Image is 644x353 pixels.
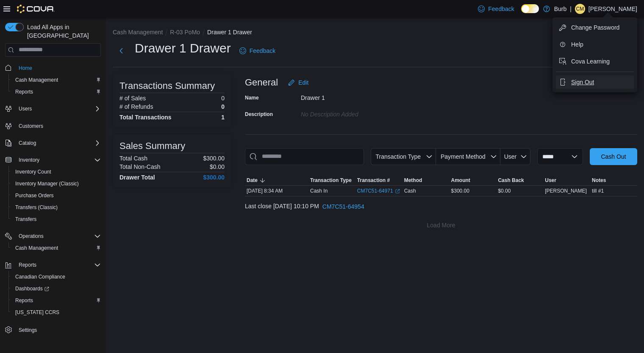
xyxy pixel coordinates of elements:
a: Feedback [475,0,517,17]
button: Operations [2,230,104,242]
p: [PERSON_NAME] [588,4,637,14]
span: Cova Learning [571,57,610,66]
a: Feedback [236,42,279,59]
span: Catalog [15,138,101,148]
span: Cash [404,188,416,194]
span: [US_STATE] CCRS [15,309,59,316]
h3: Sales Summary [119,141,185,151]
span: Inventory Count [15,168,51,175]
p: Cash In [310,188,328,194]
a: Reports [12,87,36,97]
button: Users [2,103,104,115]
span: [PERSON_NAME] [545,188,587,194]
a: [US_STATE] CCRS [12,307,63,317]
button: Purchase Orders [8,190,104,201]
span: Payment Method [441,153,486,160]
a: Customers [15,121,47,131]
h4: Total Transactions [119,114,172,121]
a: Purchase Orders [12,190,57,201]
span: Transaction Type [310,177,352,184]
span: Reports [15,297,33,304]
span: Settings [15,324,101,335]
div: $0.00 [496,186,543,196]
span: Reports [15,260,101,270]
a: Settings [15,325,40,335]
span: Help [571,40,583,49]
span: Catalog [19,140,36,146]
span: Customers [15,121,101,131]
button: Transaction Type [308,175,355,185]
button: Cash Back [496,175,543,185]
h4: 1 [221,114,225,121]
span: Cash Out [601,152,626,161]
span: Cash Management [12,75,101,85]
span: Transfers (Classic) [12,202,101,212]
button: Reports [8,86,104,98]
p: | [570,4,572,14]
span: Canadian Compliance [12,272,101,282]
button: Reports [2,259,104,271]
span: Sign Out [571,78,594,86]
a: Transfers (Classic) [12,202,61,212]
button: Canadian Compliance [8,271,104,283]
button: [US_STATE] CCRS [8,306,104,318]
button: Transfers (Classic) [8,201,104,213]
h6: # of Refunds [119,103,153,110]
span: Reports [15,88,33,95]
p: $0.00 [210,163,225,170]
button: Catalog [15,138,39,148]
span: Transaction Type [375,153,421,160]
button: R-03 PoMo [170,29,200,36]
h4: $300.00 [203,174,225,181]
span: Inventory Manager (Classic) [15,180,79,187]
p: $300.00 [203,155,225,162]
label: Name [245,94,259,101]
a: Dashboards [8,283,104,295]
button: Catalog [2,137,104,149]
button: Payment Method [436,148,500,165]
span: Inventory [19,157,39,163]
a: Cash Management [12,75,61,85]
h3: General [245,77,278,88]
button: Inventory Manager (Classic) [8,178,104,190]
div: Drawer 1 [301,91,414,101]
a: Inventory Count [12,167,55,177]
button: CM7C51-64954 [319,198,368,215]
a: CM7C51-64971External link [357,188,400,194]
button: Next [113,42,130,59]
span: Load All Apps in [GEOGRAPHIC_DATA] [24,23,101,40]
div: Cristian Malara [575,4,585,14]
span: Home [15,63,101,73]
span: Operations [19,233,44,240]
span: Notes [592,177,606,184]
span: till #1 [592,188,604,194]
a: Home [15,63,36,73]
span: Load More [427,221,455,229]
button: Edit [285,74,312,91]
span: Transfers [15,216,36,223]
span: User [504,153,517,160]
button: Cash Management [113,29,163,36]
h1: Drawer 1 Drawer [135,40,231,57]
a: Reports [12,295,36,306]
button: Inventory Count [8,166,104,178]
span: Cash Management [15,245,58,251]
button: Transaction Type [371,148,436,165]
span: Transfers (Classic) [15,204,58,211]
button: Load More [245,217,637,234]
span: Feedback [488,5,514,13]
button: Reports [15,260,40,270]
a: Dashboards [12,284,53,294]
button: Help [556,38,634,51]
button: Customers [2,120,104,132]
span: Reports [19,262,36,268]
h4: Drawer Total [119,174,155,181]
a: Cash Management [12,243,61,253]
span: Transaction # [357,177,390,184]
button: Cova Learning [556,55,634,68]
h3: Transactions Summary [119,81,215,91]
a: Inventory Manager (Classic) [12,179,82,189]
span: Purchase Orders [12,190,101,201]
button: Cash Out [590,148,637,165]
